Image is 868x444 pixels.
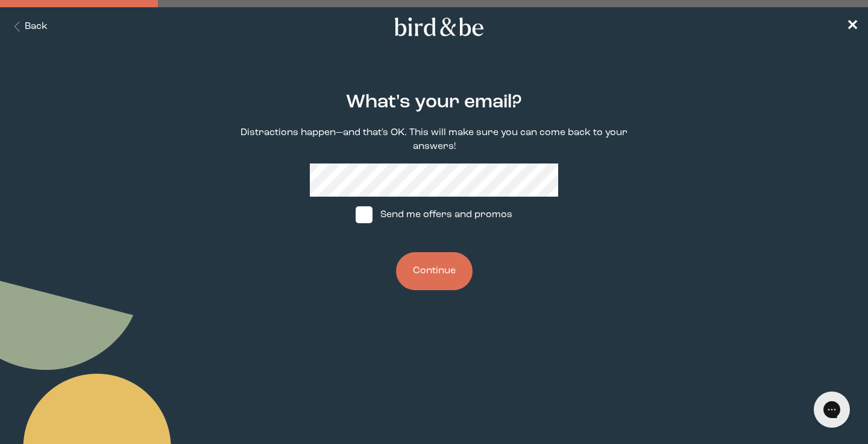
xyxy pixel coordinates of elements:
[344,197,524,233] label: Send me offers and promos
[346,89,522,116] h2: What's your email?
[10,20,48,34] button: Back Button
[846,16,858,37] a: ✕
[808,387,856,432] iframe: Gorgias live chat messenger
[227,126,641,154] p: Distractions happen—and that's OK. This will make sure you can come back to your answers!
[846,19,858,34] span: ✕
[396,252,473,290] button: Continue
